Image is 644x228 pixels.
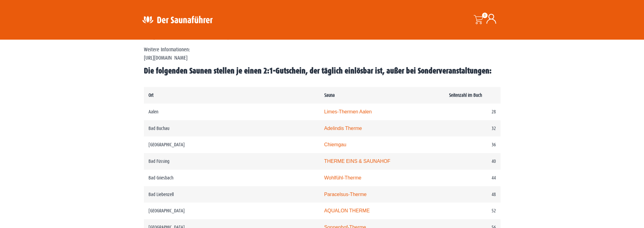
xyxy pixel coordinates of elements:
[324,126,362,131] a: Adelindis Therme
[324,142,346,147] a: Chiemgau
[444,120,500,137] td: 32
[449,92,482,98] b: Seitenzahl im Buch
[144,202,320,219] td: [GEOGRAPHIC_DATA]
[444,153,500,170] td: 40
[444,136,500,153] td: 36
[482,13,488,18] span: 0
[144,153,320,170] td: Bad Füssing
[144,186,320,203] td: Bad Liebenzell
[324,92,334,98] b: Sauna
[144,120,320,137] td: Bad Buchau
[144,170,320,186] td: Bad Griesbach
[144,66,492,75] span: Die folgenden Saunen stellen je einen 2:1-Gutschein, der täglich einlösbar ist, außer bei Sonderv...
[144,136,320,153] td: [GEOGRAPHIC_DATA]
[444,104,500,120] td: 28
[324,192,366,197] a: Paracelsus-Therme
[324,175,361,180] a: Wohlfühl-Therme
[324,159,390,164] a: THERME EINS & SAUNAHOF
[324,109,372,114] a: Limes-Thermen Aalen
[148,92,153,98] b: Ort
[144,104,320,120] td: Aalen
[444,170,500,186] td: 44
[444,202,500,219] td: 52
[144,46,500,62] p: Weitere Informationen: [URL][DOMAIN_NAME]
[324,208,369,213] a: AQUALON THERME
[444,186,500,203] td: 48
